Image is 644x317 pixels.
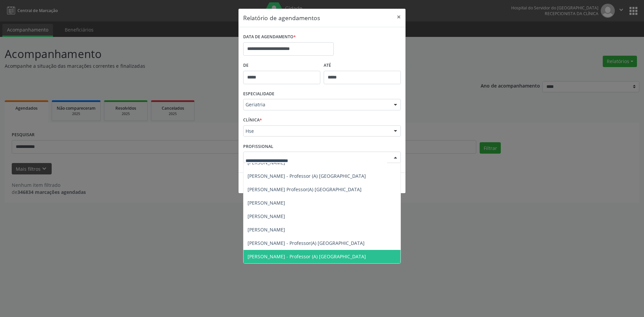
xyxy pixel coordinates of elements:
span: [PERSON_NAME] [248,213,285,219]
label: DATA DE AGENDAMENTO [243,32,296,42]
span: [PERSON_NAME] - Professor (A) [GEOGRAPHIC_DATA] [248,173,366,179]
label: De [243,60,320,71]
span: Hse [246,128,387,135]
span: [PERSON_NAME] - Professor(A) [GEOGRAPHIC_DATA] [248,240,365,246]
span: [PERSON_NAME] - Professor (A) [GEOGRAPHIC_DATA] [248,253,366,260]
span: Geriatria [246,101,387,108]
span: [PERSON_NAME] Professor(A) [GEOGRAPHIC_DATA] [248,186,362,193]
h5: Relatório de agendamentos [243,13,320,22]
span: [PERSON_NAME] [248,200,285,206]
label: ESPECIALIDADE [243,89,274,99]
label: PROFISSIONAL [243,141,273,152]
button: Close [392,9,406,25]
label: ATÉ [324,60,401,71]
label: CLÍNICA [243,115,262,125]
span: [PERSON_NAME] [248,226,285,233]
